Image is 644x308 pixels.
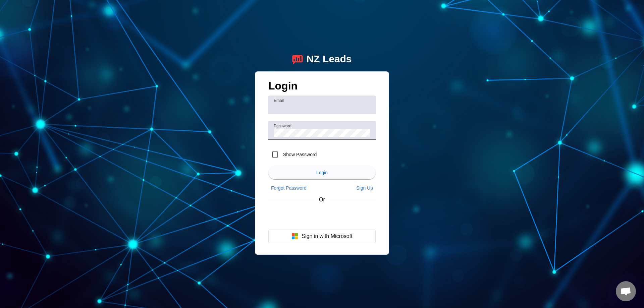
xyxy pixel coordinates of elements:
[268,230,376,243] button: Sign in with Microsoft
[319,197,325,203] span: Or
[274,99,284,103] mat-label: Email
[356,185,373,191] span: Sign Up
[316,170,328,175] span: Login
[292,53,303,65] img: logo
[616,281,636,301] a: Open chat
[265,209,379,224] iframe: Sign in with Google Button
[291,233,298,240] img: Microsoft logo
[274,124,291,128] mat-label: Password
[292,53,352,65] a: logoNZ Leads
[268,166,376,179] button: Login
[268,80,376,96] h1: Login
[306,53,352,65] div: NZ Leads
[271,185,307,191] span: Forgot Password
[282,151,317,158] label: Show Password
